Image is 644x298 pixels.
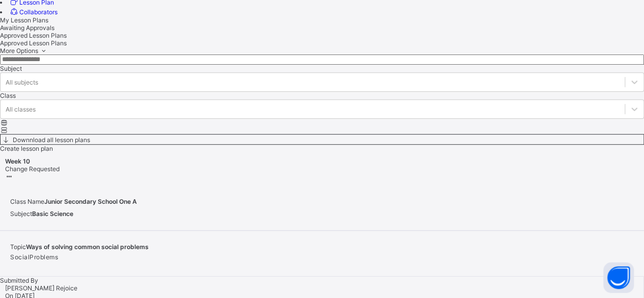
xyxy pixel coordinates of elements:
span: Basic Science [32,210,73,218]
div: All classes [6,105,36,113]
span: Subject [10,210,32,218]
button: Open asap [603,262,634,293]
span: SocialProblems [10,253,58,261]
span: Topic [10,243,26,251]
a: Collaborators [9,8,58,16]
div: All subjects [6,78,38,86]
span: Downnload all lesson plans [11,136,90,144]
span: Collaborators [19,8,58,16]
span: Class Name [10,198,44,205]
span: Ways of solving common social problems [26,243,149,251]
span: [PERSON_NAME] Rejoice [5,284,77,292]
span: Change Requested [5,165,60,173]
span: Week 10 [5,157,30,165]
span: Junior Secondary School One A [44,198,137,205]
